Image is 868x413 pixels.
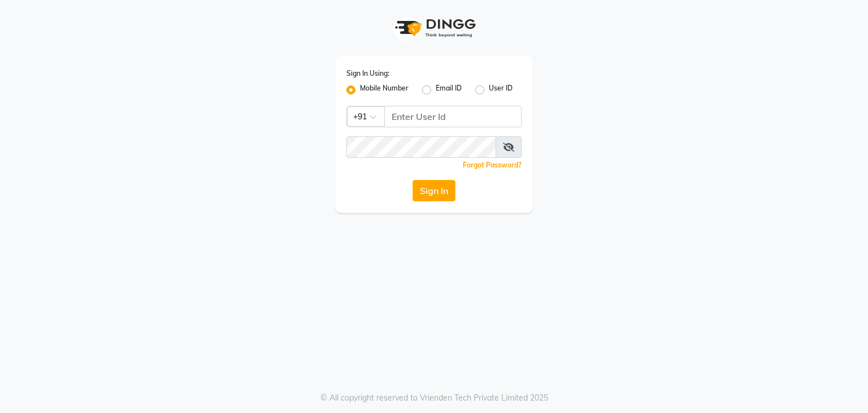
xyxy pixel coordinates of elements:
[436,83,462,97] label: Email ID
[463,161,522,169] a: Forgot Password?
[360,83,409,97] label: Mobile Number
[389,11,479,45] img: logo1.svg
[489,83,513,97] label: User ID
[346,68,389,79] label: Sign In Using:
[346,136,496,158] input: Username
[413,180,455,201] button: Sign In
[384,106,522,127] input: Username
